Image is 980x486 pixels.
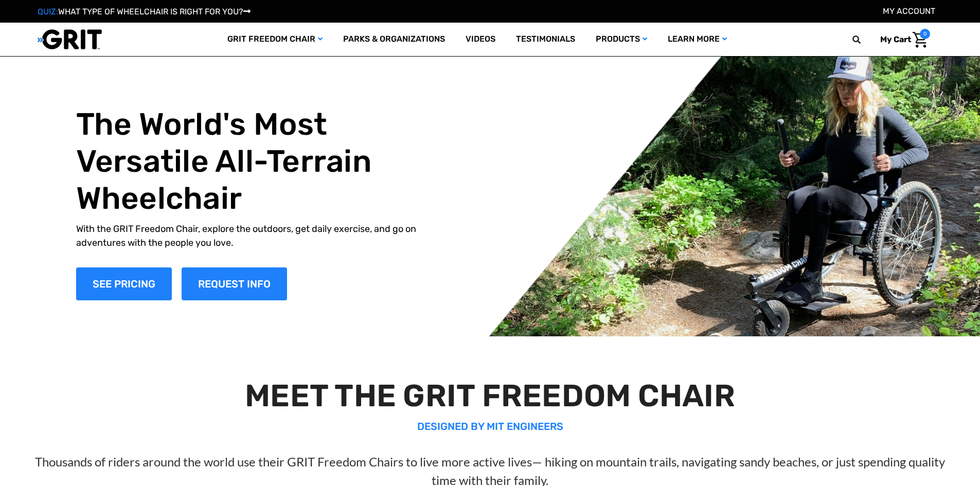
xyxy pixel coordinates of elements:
a: Products [585,23,657,56]
a: Testimonials [506,23,585,56]
img: GRIT All-Terrain Wheelchair and Mobility Equipment [38,29,102,50]
a: Account [883,6,935,16]
span: My Cart [880,34,911,44]
a: Cart with 0 items [872,29,930,50]
h2: MEET THE GRIT FREEDOM CHAIR [25,377,956,415]
p: DESIGNED BY MIT ENGINEERS [25,419,956,434]
input: Search [857,29,872,50]
a: Learn More [657,23,737,56]
a: Videos [455,23,506,56]
a: Parks & Organizations [333,23,455,56]
span: QUIZ: [38,7,58,16]
a: QUIZ:WHAT TYPE OF WHEELCHAIR IS RIGHT FOR YOU? [38,7,251,16]
a: GRIT Freedom Chair [217,23,333,56]
img: Cart [913,32,928,48]
span: 0 [920,29,930,39]
a: Shop Now [76,267,172,300]
p: With the GRIT Freedom Chair, explore the outdoors, get daily exercise, and go on adventures with ... [76,222,439,250]
a: Slide number 1, Request Information [182,267,287,300]
h1: The World's Most Versatile All-Terrain Wheelchair [76,106,439,217]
